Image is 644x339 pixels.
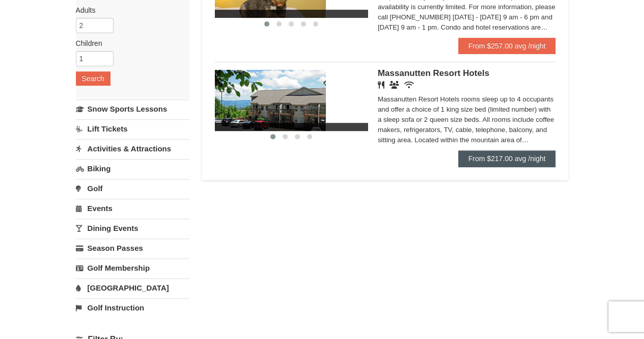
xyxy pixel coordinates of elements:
a: Golf Instruction [76,298,189,317]
div: Massanutten Resort Hotels rooms sleep up to 4 occupants and offer a choice of 1 king size bed (li... [378,94,556,145]
label: Adults [76,5,182,15]
a: Snow Sports Lessons [76,99,189,118]
a: Biking [76,159,189,178]
span: Massanutten Resort Hotels [378,68,489,78]
button: Search [76,71,110,86]
i: Wireless Internet (free) [404,81,414,89]
label: Children [76,38,182,48]
a: Golf Membership [76,258,189,277]
i: Banquet Facilities [389,81,399,89]
a: Dining Events [76,219,189,238]
a: Golf [76,179,189,198]
a: [GEOGRAPHIC_DATA] [76,278,189,297]
a: Events [76,199,189,218]
a: From $217.00 avg /night [458,150,556,167]
a: From $257.00 avg /night [458,38,556,54]
a: Lift Tickets [76,119,189,138]
a: Season Passes [76,239,189,257]
i: Restaurant [378,81,384,89]
a: Activities & Attractions [76,139,189,158]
